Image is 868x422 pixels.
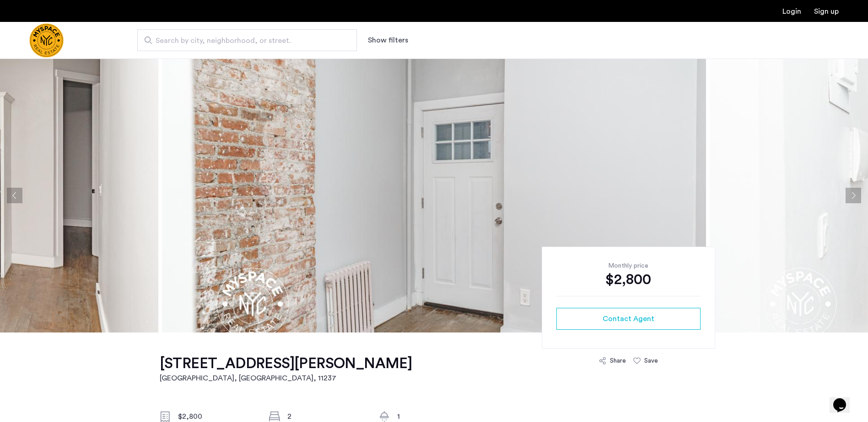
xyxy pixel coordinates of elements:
a: Registration [814,8,839,15]
div: 1 [397,411,474,422]
a: [STREET_ADDRESS][PERSON_NAME][GEOGRAPHIC_DATA], [GEOGRAPHIC_DATA], 11237 [160,354,412,384]
div: 2 [287,411,364,422]
h2: [GEOGRAPHIC_DATA], [GEOGRAPHIC_DATA] , 11237 [160,373,412,384]
div: Save [644,356,658,365]
span: Contact Agent [603,313,654,324]
div: $2,800 [556,270,701,289]
div: Share [610,356,626,365]
iframe: chat widget [830,385,859,413]
img: apartment [162,58,706,332]
img: logo [29,23,64,58]
input: Apartment Search [137,29,357,51]
a: Cazamio Logo [29,23,64,58]
a: Login [782,8,801,15]
span: Search by city, neighborhood, or street. [156,35,331,46]
button: Next apartment [846,188,861,203]
h1: [STREET_ADDRESS][PERSON_NAME] [160,354,412,373]
button: button [556,308,701,330]
div: $2,800 [178,411,255,422]
div: Monthly price [556,261,701,270]
button: Show or hide filters [368,35,408,46]
button: Previous apartment [7,188,22,203]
